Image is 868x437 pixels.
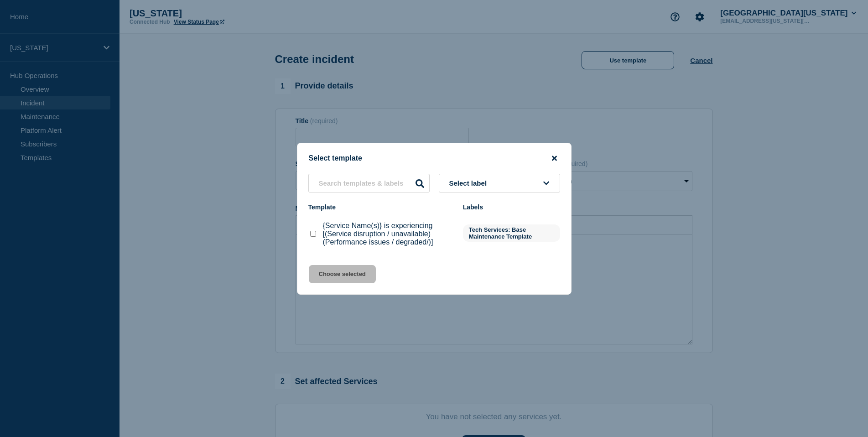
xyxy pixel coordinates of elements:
[549,154,560,163] button: close button
[310,231,316,237] input: {Service Name(s)} is experiencing [(Service disruption / unavailable) (Performance issues / degra...
[463,203,560,211] div: Labels
[308,203,454,211] div: Template
[309,265,376,283] button: Choose selected
[308,174,430,192] input: Search templates & labels
[463,224,560,242] span: Tech Services: Base Maintenance Template
[449,179,491,187] span: Select label
[323,222,454,246] p: {Service Name(s)} is experiencing [(Service disruption / unavailable) (Performance issues / degra...
[297,154,571,163] div: Select template
[439,174,560,192] button: Select label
